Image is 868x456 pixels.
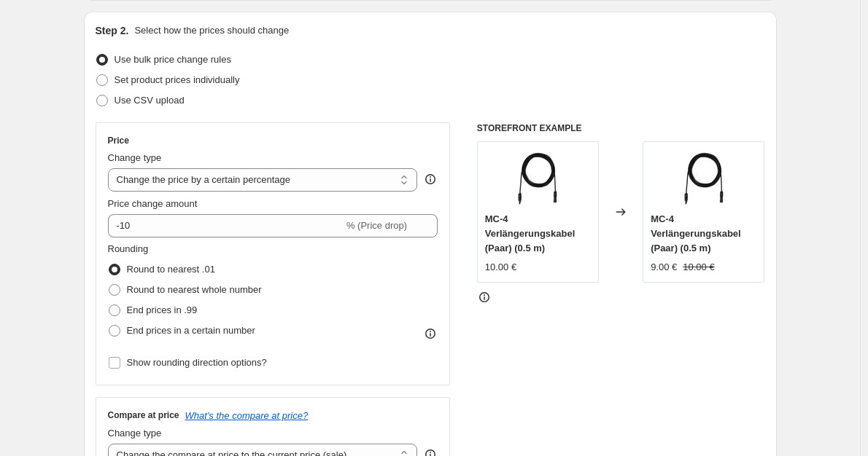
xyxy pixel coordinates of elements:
h3: Compare at price [108,409,179,421]
span: Price change amount [108,198,198,209]
strike: 10.00 € [683,260,714,275]
span: End prices in .99 [127,304,198,315]
span: MC-4 Verlängerungskabel (Paar) (0.5 m) [485,213,576,253]
button: What's the compare at price? [185,410,309,421]
div: 10.00 € [485,260,516,275]
span: MC-4 Verlängerungskabel (Paar) (0.5 m) [651,213,741,253]
span: Show rounding direction options? [127,357,267,368]
span: End prices in a certain number [127,325,255,336]
span: Change type [108,428,162,439]
span: Use CSV upload [115,95,185,106]
span: Change type [108,152,162,163]
h6: STOREFRONT EXAMPLE [477,122,765,134]
img: kabel.3_1_80x.webp [508,149,567,208]
div: help [423,172,438,186]
h2: Step 2. [96,23,129,38]
h3: Price [108,135,129,146]
img: kabel.3_1_80x.webp [675,149,733,208]
span: % (Price drop) [346,220,407,231]
span: Rounding [108,243,149,254]
div: 9.00 € [651,260,677,275]
input: -15 [108,214,344,237]
span: Set product prices individually [115,74,240,85]
p: Select how the prices should change [134,23,289,38]
span: Round to nearest whole number [127,284,262,295]
span: Use bulk price change rules [115,54,231,65]
span: Round to nearest .01 [127,264,215,275]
